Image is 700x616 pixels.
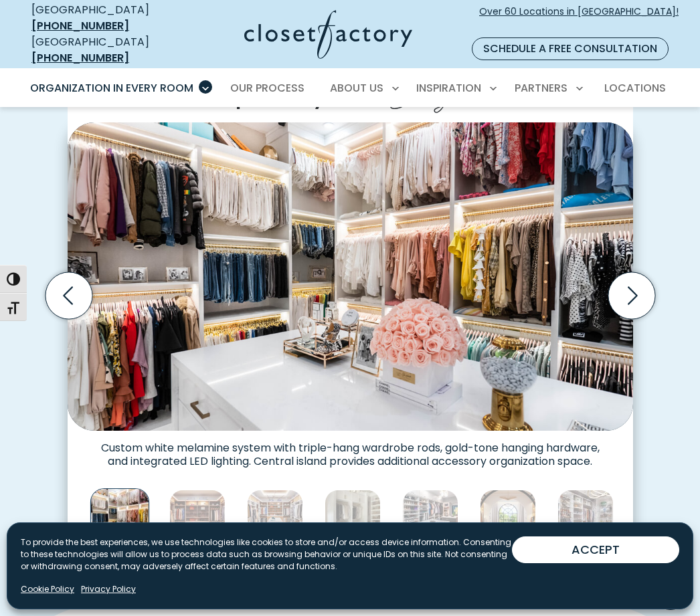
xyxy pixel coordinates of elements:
img: Custom white melamine system with triple-hang wardrobe rods, gold-tone hanging hardware, and inte... [68,122,633,430]
img: White custom closet shelving, open shelving for shoes, and dual hanging sections for a curated wa... [325,490,381,546]
a: Schedule a Free Consultation [472,37,669,60]
nav: Primary Menu [21,70,679,107]
img: Custom white melamine system with triple-hang wardrobe rods, gold-tone hanging hardware, and inte... [90,488,149,547]
a: [PHONE_NUMBER] [31,50,129,66]
a: Cookie Policy [21,583,74,595]
p: To provide the best experiences, we use technologies like cookies to store and/or access device i... [21,536,512,573]
span: Locations [604,80,666,96]
button: ACCEPT [512,536,679,563]
button: Next slide [603,267,661,324]
figcaption: Custom white melamine system with triple-hang wardrobe rods, gold-tone hanging hardware, and inte... [68,431,633,468]
img: Closet Factory Logo [244,10,412,59]
img: Spacious custom walk-in closet with abundant wardrobe space, center island storage [480,490,536,546]
span: About Us [330,80,383,96]
a: Privacy Policy [81,583,136,595]
img: Elegant luxury closet with floor-to-ceiling storage, LED underlighting, valet rods, glass shelvin... [247,490,303,546]
a: [PHONE_NUMBER] [31,18,129,33]
img: Custom walk-in closet with glass shelves, gold hardware, and white built-in drawers [557,490,614,546]
span: Inspiration [416,80,481,96]
span: Our Process [230,80,304,96]
img: Walk-in closet with Slab drawer fronts, LED-lit upper cubbies, double-hang rods, divided shelving... [169,490,226,546]
button: Previous slide [40,267,98,324]
span: Partners [515,80,567,96]
div: [GEOGRAPHIC_DATA] [31,2,177,34]
img: Modern custom closet with dual islands, extensive shoe storage, hanging sections for men’s and wo... [402,490,458,546]
div: [GEOGRAPHIC_DATA] [31,34,177,66]
span: Over 60 Locations in [GEOGRAPHIC_DATA]! [479,5,679,33]
span: Organization in Every Room [30,80,193,96]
